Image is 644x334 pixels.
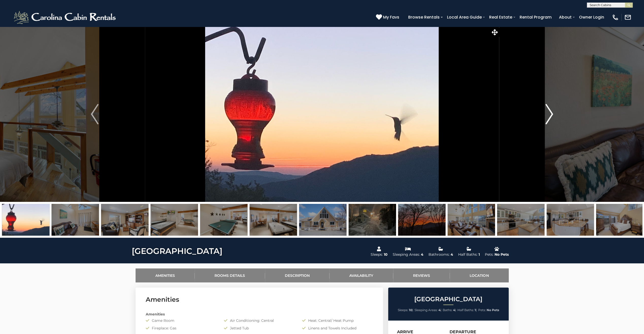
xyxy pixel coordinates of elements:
img: 163279021 [151,204,198,236]
span: Sleeps: [398,308,408,312]
li: | [415,307,441,313]
img: 163279023 [250,204,297,236]
a: Real Estate [487,13,515,22]
span: Sleeping Areas: [415,308,438,312]
a: About [556,13,574,22]
a: Description [265,268,330,282]
button: Previous [44,26,145,202]
img: mail-regular-white.png [624,14,631,21]
img: 163279005 [448,204,495,236]
div: Game Room [142,318,220,323]
img: 163279006 [497,204,544,236]
li: | [457,307,477,313]
div: Air Conditioning: Central [220,318,298,323]
div: Amenities [142,312,377,317]
span: My Favs [383,14,399,20]
img: 163279025 [398,204,445,236]
h3: Amenities [146,295,373,304]
strong: 4 [438,308,440,312]
img: 163279020 [101,204,148,236]
img: White-1-2.png [13,10,118,25]
button: Next [499,26,600,202]
img: 167058622 [349,204,396,236]
strong: No Pets [487,308,499,312]
img: phone-regular-white.png [612,14,619,21]
a: Reviews [393,268,450,282]
a: Local Area Guide [444,13,484,22]
div: Jetted Tub [220,326,298,331]
div: Linens and Towels Included [298,326,376,331]
img: 163279007 [547,204,594,236]
img: 163279008 [596,204,643,236]
img: 163279019 [52,204,99,236]
a: Rental Program [517,13,554,22]
strong: 4 [453,308,455,312]
strong: 1 [475,308,476,312]
span: Pets: [478,308,486,312]
img: 163279004 [2,204,49,236]
a: Owner Login [576,13,607,22]
img: arrow [546,104,553,124]
strong: 10 [409,308,412,312]
img: 163279022 [200,204,247,236]
a: Amenities [136,268,195,282]
li: | [443,307,456,313]
a: Rooms Details [195,268,265,282]
li: | [398,307,413,313]
img: arrow [91,104,98,124]
span: Baths: [443,308,452,312]
a: Availability [329,268,393,282]
span: Half Baths: [457,308,474,312]
a: Browse Rentals [406,13,442,22]
a: Location [450,268,509,282]
a: My Favs [376,14,401,21]
img: 163279024 [299,204,346,236]
h2: [GEOGRAPHIC_DATA] [389,296,507,302]
div: Heat: Central/ Heat Pump [298,318,376,323]
div: Fireplace: Gas [142,326,220,331]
